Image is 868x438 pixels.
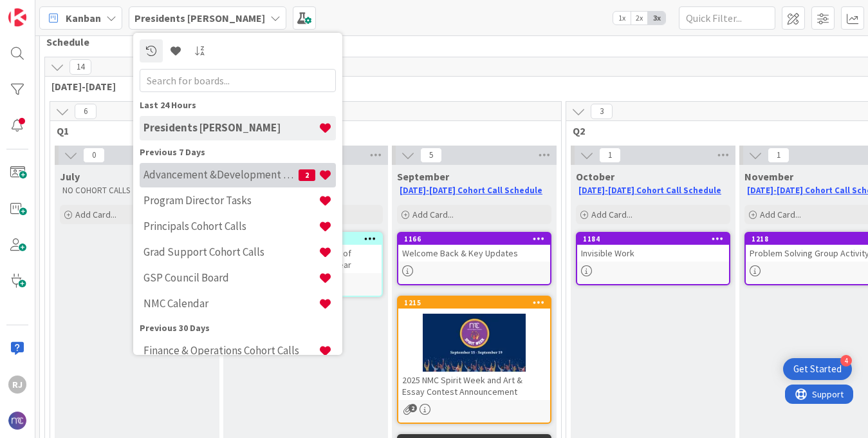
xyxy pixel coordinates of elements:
[143,344,319,357] h4: Finance & Operations Cohort Calls
[8,412,26,430] img: avatar
[631,12,648,24] span: 2x
[397,232,551,285] a: 1166Welcome Back & Key Updates
[397,170,449,183] span: September
[134,12,265,24] b: Presidents [PERSON_NAME]
[398,245,550,262] div: Welcome Back & Key Updates
[143,220,319,233] h4: Principals Cohort Calls
[143,168,299,181] h4: Advancement &Development Cohort Calls
[75,209,116,220] span: Add Card...
[75,104,97,119] span: 6
[397,296,551,424] a: 12152025 NMC Spirit Week and Art & Essay Contest Announcement
[140,321,336,335] div: Previous 30 Days
[143,271,319,284] h4: GSP Council Board
[599,148,621,163] span: 1
[398,297,550,400] div: 12152025 NMC Spirit Week and Art & Essay Contest Announcement
[744,170,793,183] span: November
[143,245,319,258] h4: Grad Support Cohort Calls
[591,209,633,220] span: Add Card...
[613,12,631,24] span: 1x
[143,297,319,310] h4: NMC Calendar
[140,146,336,159] div: Previous 7 Days
[578,185,721,196] a: [DATE]-[DATE] Cohort Call Schedule
[783,358,852,380] div: Open Get Started checklist, remaining modules: 4
[69,59,91,75] span: 14
[404,234,550,243] div: 1166
[398,372,550,400] div: 2025 NMC Spirit Week and Art & Essay Contest Announcement
[576,170,614,183] span: October
[420,148,442,163] span: 5
[577,233,729,245] div: 1184
[60,170,80,183] span: July
[8,8,26,26] img: Visit kanbanzone.com
[140,99,336,112] div: Last 24 Hours
[760,209,801,220] span: Add Card...
[140,69,336,92] input: Search for boards...
[66,10,101,26] span: Kanban
[409,404,417,412] span: 2
[404,298,550,307] div: 1215
[400,185,542,196] a: [DATE]-[DATE] Cohort Call Schedule
[143,121,319,134] h4: Presidents [PERSON_NAME]
[143,194,319,207] h4: Program Director Tasks
[398,233,550,262] div: 1166Welcome Back & Key Updates
[83,148,105,163] span: 0
[577,233,729,262] div: 1184Invisible Work
[577,245,729,262] div: Invisible Work
[62,186,212,196] p: NO COHORT CALLS
[412,209,454,220] span: Add Card...
[840,355,852,367] div: 4
[591,104,613,119] span: 3
[57,124,545,137] span: Q1
[27,2,59,17] span: Support
[768,148,790,163] span: 1
[8,376,26,394] div: RJ
[793,363,842,376] div: Get Started
[299,169,315,181] span: 2
[576,232,730,285] a: 1184Invisible Work
[648,12,665,24] span: 3x
[398,297,550,309] div: 1215
[398,233,550,245] div: 1166
[679,6,775,30] input: Quick Filter...
[583,234,729,243] div: 1184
